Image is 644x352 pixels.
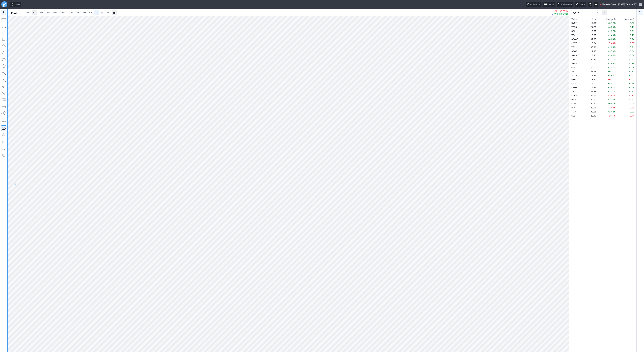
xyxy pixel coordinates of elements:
a: 1H [75,10,81,15]
span: % [614,58,616,61]
span: +0.41 [608,102,614,105]
td: 23.96 [585,106,597,110]
span: +3.17 [608,22,614,24]
td: 37.95 [585,37,597,41]
button: Text [1,77,6,82]
span: S_ETF [573,11,595,14]
span: % [614,110,616,113]
span: +0.04 (0.01%) [554,13,568,15]
span: +1.41 [608,86,614,89]
span: DRIP [571,78,576,81]
span: +0.61 [629,90,634,93]
span: TMV [571,110,576,113]
a: 1M [38,10,45,15]
span: +0.08 [629,54,634,57]
span: D [96,11,97,14]
span: SQQQ [571,50,577,53]
span: UVXY [571,22,577,24]
span: +3.70 [608,50,614,53]
span: +0.28 [629,62,634,65]
button: Chart tour [526,2,542,7]
a: 5M [52,10,59,15]
td: 6.01 [585,81,597,85]
button: Polygon [1,63,6,69]
span: GLL [571,114,575,117]
span: +8.68 [608,74,614,77]
span: % [614,106,616,109]
span: -0.11 [608,78,614,81]
span: % [614,90,616,93]
span: SPXS [571,54,577,57]
td: 7.14 [585,73,597,77]
span: [DATE] 7:49 PM ET [618,3,637,6]
td: 38.48 [585,69,597,73]
span: +2.42 [608,110,614,113]
span: -0.44 [629,114,634,117]
button: Hide drawings [1,132,6,137]
span: % [614,46,616,49]
span: 1M [40,11,43,14]
button: Fibonacci retracements [1,97,6,102]
button: Rotated rectangle [1,43,6,49]
div: Price [592,18,596,21]
span: 5M [53,11,57,14]
span: 1H [77,11,79,14]
span: % [614,26,616,28]
td: 24.01 [585,65,597,69]
button: Layout [543,2,555,7]
span: % [614,66,616,69]
td: 4.21 [585,53,597,57]
span: % [614,86,616,89]
td: 5.75 [585,85,597,89]
span: 3M [46,11,50,14]
td: 22.47 [585,102,597,106]
a: 30M [67,10,75,15]
span: EUM [571,102,576,105]
a: Finviz.com [1,1,7,7]
button: Toggle dark mode [588,2,592,7]
td: 38.98 [585,110,597,114]
span: +0.08 [629,86,634,89]
span: +0.29 [629,82,634,85]
a: M [105,10,110,15]
span: % [614,38,616,40]
span: +0.71 [629,46,634,49]
button: Measure [1,16,6,22]
button: Elliott waves [1,90,6,96]
span: % [614,94,616,97]
td: 20.42 [585,114,597,118]
span: VIXY [571,46,576,49]
span: +0.41 [629,98,634,101]
span: -2.11 [608,114,614,117]
button: Triangle [1,50,6,55]
button: XABCD [1,70,6,76]
button: Settings [594,2,598,7]
span: 30M [68,11,73,14]
td: 34.93 [585,93,597,98]
span: Chart tour [530,3,540,6]
span: % [614,42,616,44]
span: +0.82 [629,58,634,61]
span: % [614,74,616,77]
td: 15.55 [585,29,597,33]
button: Lock drawings [1,139,6,144]
a: W [99,10,105,15]
button: Mouse [1,10,6,15]
span: % [614,98,616,101]
span: QID [571,66,575,69]
span: +0.24 [629,38,634,40]
button: Ellipse [1,57,6,62]
span: -0.01 [629,78,634,81]
button: Rectangle [1,37,6,42]
td: 24.23 [585,25,597,29]
button: Remove all autosaved drawings [1,152,6,158]
a: 4H [88,10,94,15]
span: W [101,11,103,14]
button: Line [1,23,6,29]
span: -1.71 [629,94,634,97]
span: +0.37 [629,22,634,24]
span: % [614,78,616,81]
span: +0.92 [629,110,634,113]
span: % [614,34,616,36]
span: % [614,62,616,65]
